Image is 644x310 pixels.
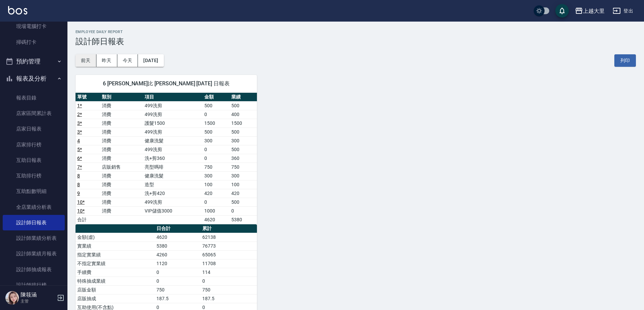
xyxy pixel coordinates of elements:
td: 62138 [201,233,257,242]
button: 報表及分析 [3,70,65,87]
td: 5380 [230,215,257,224]
td: 0 [203,110,230,119]
td: 健康洗髮 [143,136,203,145]
button: 昨天 [96,54,117,67]
td: 特殊抽成業績 [76,277,155,285]
a: 店家日報表 [3,121,65,137]
td: 0 [201,277,257,285]
td: 499洗剪 [143,198,203,206]
td: 300 [230,136,257,145]
td: 500 [230,198,257,206]
td: 消費 [100,136,143,145]
td: 4620 [203,215,230,224]
a: 店家排行榜 [3,137,65,152]
td: 護髮1500 [143,119,203,128]
td: 店販抽成 [76,294,155,303]
a: 報表目錄 [3,90,65,106]
h3: 設計師日報表 [76,37,636,46]
a: 設計師日報表 [3,215,65,230]
td: 合計 [76,215,100,224]
td: 114 [201,268,257,277]
td: 0 [203,198,230,206]
td: 1500 [230,119,257,128]
td: 店販金額 [76,285,155,294]
button: 登出 [610,5,636,17]
a: 店家區間累計表 [3,106,65,121]
div: 上越大里 [583,7,605,15]
td: 300 [203,136,230,145]
a: 設計師排行榜 [3,277,65,293]
td: 0 [203,145,230,154]
th: 項目 [143,93,203,102]
button: 列印 [614,54,636,67]
td: 造型 [143,180,203,189]
td: 健康洗髮 [143,171,203,180]
td: 消費 [100,128,143,136]
a: 互助點數明細 [3,184,65,199]
td: 消費 [100,171,143,180]
a: 全店業績分析表 [3,199,65,215]
th: 金額 [203,93,230,102]
td: 500 [203,128,230,136]
td: 500 [230,145,257,154]
td: 300 [230,171,257,180]
td: 187.5 [201,294,257,303]
h5: 陳筱涵 [21,291,55,298]
td: 750 [155,285,200,294]
td: 5380 [155,242,200,250]
td: 1500 [203,119,230,128]
td: 0 [155,268,200,277]
td: 手續費 [76,268,155,277]
td: 實業績 [76,242,155,250]
th: 單號 [76,93,100,102]
td: 金額(虛) [76,233,155,242]
a: 互助日報表 [3,152,65,168]
td: 消費 [100,206,143,215]
td: 消費 [100,145,143,154]
td: 360 [230,154,257,163]
table: a dense table [76,93,257,224]
td: 499洗剪 [143,101,203,110]
td: 100 [203,180,230,189]
td: 500 [230,101,257,110]
a: 9 [77,191,80,196]
a: 8 [77,173,80,178]
td: 洗+剪420 [143,189,203,198]
td: 店販銷售 [100,163,143,171]
td: 499洗剪 [143,110,203,119]
button: 前天 [76,54,96,67]
td: 指定實業績 [76,250,155,259]
td: 11708 [201,259,257,268]
button: 預約管理 [3,53,65,70]
img: Person [5,291,19,305]
h2: Employee Daily Report [76,30,636,34]
td: 400 [230,110,257,119]
button: 上越大里 [572,4,607,18]
a: 掃碼打卡 [3,34,65,50]
td: VIP儲值3000 [143,206,203,215]
td: 420 [203,189,230,198]
td: 消費 [100,180,143,189]
td: 1120 [155,259,200,268]
td: 洗+剪360 [143,154,203,163]
a: 互助排行榜 [3,168,65,184]
span: 6 [PERSON_NAME]比 [PERSON_NAME] [DATE] 日報表 [84,80,249,87]
td: 1000 [203,206,230,215]
td: 499洗剪 [143,128,203,136]
button: save [555,4,569,18]
a: 8 [77,182,80,187]
p: 主管 [21,298,55,304]
td: 0 [203,154,230,163]
td: 消費 [100,189,143,198]
td: 750 [203,163,230,171]
th: 類別 [100,93,143,102]
td: 4260 [155,250,200,259]
td: 750 [230,163,257,171]
td: 消費 [100,154,143,163]
img: Logo [8,6,27,15]
td: 500 [203,101,230,110]
td: 0 [155,277,200,285]
td: 750 [201,285,257,294]
td: 100 [230,180,257,189]
td: 消費 [100,198,143,206]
